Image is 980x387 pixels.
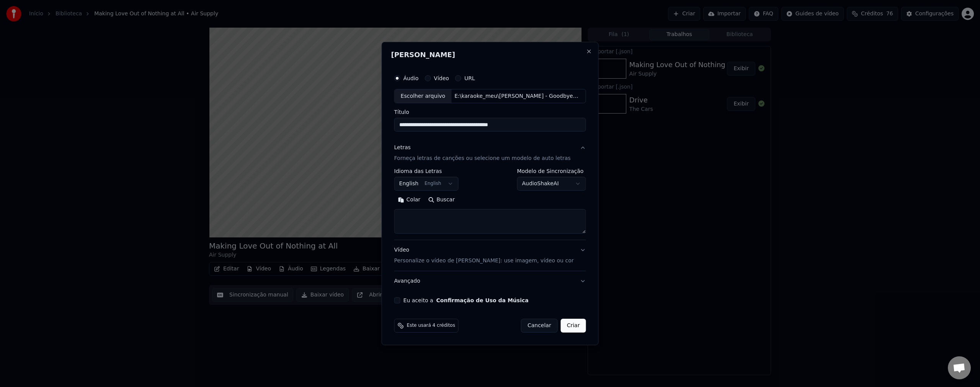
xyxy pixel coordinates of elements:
label: Título [394,110,586,115]
div: Escolher arquivo [395,89,452,103]
button: VídeoPersonalize o vídeo de [PERSON_NAME]: use imagem, vídeo ou cor [394,240,586,271]
div: E:\karaoke_meu\[PERSON_NAME] - Goodbye Yellow Brink Road\@moises\[PERSON_NAME] - Goodbye_auto_16b... [451,92,581,100]
div: LetrasForneça letras de canções ou selecione um modelo de auto letras [394,169,586,240]
div: Vídeo [394,247,574,265]
label: URL [464,76,475,81]
button: LetrasForneça letras de canções ou selecione um modelo de auto letras [394,138,586,169]
div: Letras [394,144,411,152]
h2: [PERSON_NAME] [391,51,589,58]
label: Vídeo [434,76,449,81]
label: Idioma das Letras [394,169,459,174]
button: Avançado [394,271,586,291]
label: Áudio [403,76,419,81]
p: Forneça letras de canções ou selecione um modelo de auto letras [394,155,571,163]
button: Criar [561,319,586,333]
button: Colar [394,194,425,206]
button: Buscar [424,194,459,206]
button: Cancelar [521,319,558,333]
label: Eu aceito a [403,298,529,303]
label: Modelo de Sincronização [517,169,586,174]
p: Personalize o vídeo de [PERSON_NAME]: use imagem, vídeo ou cor [394,257,574,265]
span: Este usará 4 créditos [407,323,455,329]
button: Eu aceito a [436,298,529,303]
